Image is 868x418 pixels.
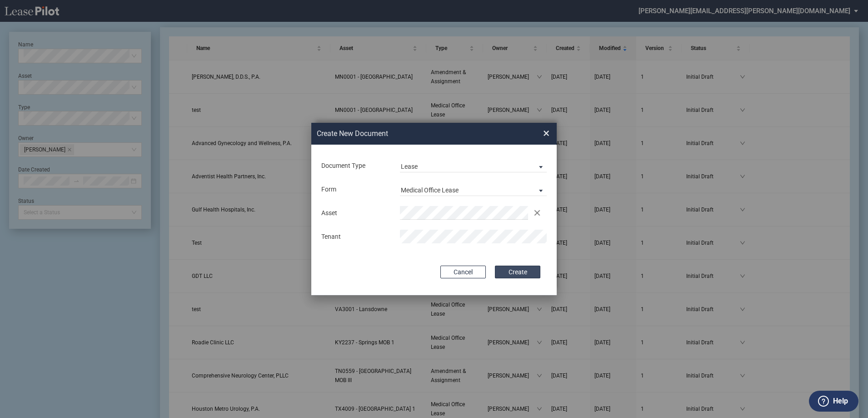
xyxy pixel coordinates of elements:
[401,186,459,194] div: Medical Office Lease
[317,129,510,139] h2: Create New Document
[316,232,394,242] div: Tenant
[543,126,549,141] span: ×
[316,209,394,218] div: Asset
[311,123,557,296] md-dialog: Create New ...
[316,185,394,194] div: Form
[400,159,547,172] md-select: Document Type: Lease
[833,395,848,407] label: Help
[440,266,486,278] button: Cancel
[400,182,547,196] md-select: Lease Form: Medical Office Lease
[401,163,418,170] div: Lease
[495,266,540,278] button: Create
[316,161,394,171] div: Document Type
